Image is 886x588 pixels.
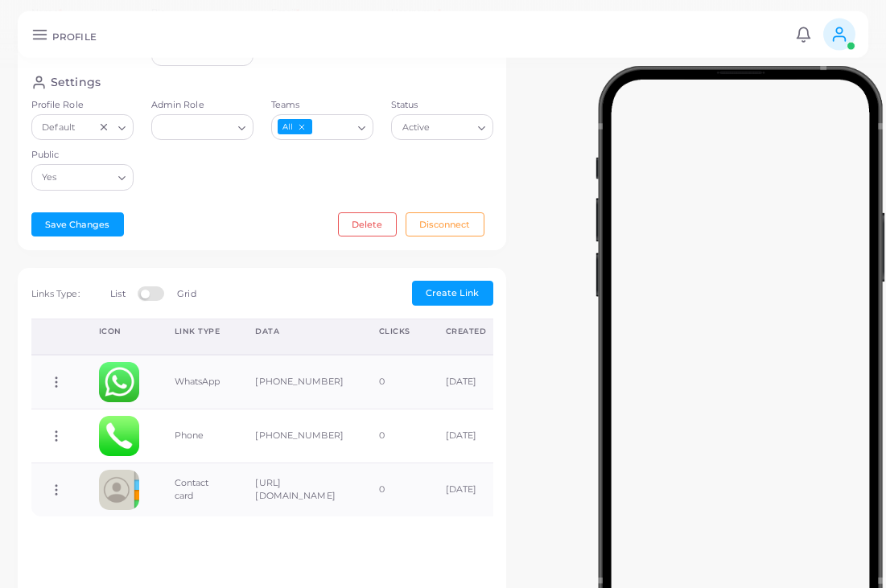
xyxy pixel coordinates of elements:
input: Search for option [434,118,472,136]
button: Create Link [412,281,493,305]
span: Active [400,119,432,136]
button: Clear Selected [98,121,109,134]
img: phone.png [99,416,139,456]
label: Grid [177,288,196,301]
div: Search for option [391,114,493,140]
input: Search for option [159,118,232,136]
span: Yes [40,170,60,187]
td: 0 [361,355,428,409]
div: Icon [99,326,139,337]
td: [DATE] [428,355,505,409]
span: Links Type: [31,288,80,299]
span: Default [40,119,77,136]
input: Search for option [314,118,352,136]
label: List [110,288,125,301]
button: Disconnect [406,212,484,236]
div: Clicks [379,326,410,337]
td: [DATE] [428,463,505,516]
div: Search for option [31,114,134,140]
td: [PHONE_NUMBER] [237,409,361,463]
td: [URL][DOMAIN_NAME] [237,463,361,516]
img: whatsapp.png [99,362,139,402]
label: Teams [271,99,373,112]
td: WhatsApp [157,355,238,409]
button: Deselect All [296,121,307,133]
div: Search for option [271,114,373,140]
input: Search for option [60,169,111,187]
td: Contact card [157,463,238,516]
input: Search for option [79,118,94,136]
td: 0 [361,463,428,516]
div: Search for option [151,114,253,140]
label: Profile Role [31,99,134,112]
span: All [278,119,312,134]
label: Status [391,99,493,112]
td: [DATE] [428,409,505,463]
td: [PHONE_NUMBER] [237,355,361,409]
label: Admin Role [151,99,253,112]
div: Data [255,326,344,337]
span: Create Link [426,287,479,298]
h4: Settings [51,75,101,90]
label: Public [31,149,134,162]
h5: PROFILE [52,31,97,43]
div: Created [446,326,487,337]
img: contactcard.png [99,470,139,510]
td: Phone [157,409,238,463]
th: Action [31,319,81,356]
button: Delete [338,212,397,236]
button: Save Changes [31,212,124,236]
div: Link Type [175,326,220,337]
div: Search for option [31,164,134,190]
td: 0 [361,409,428,463]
